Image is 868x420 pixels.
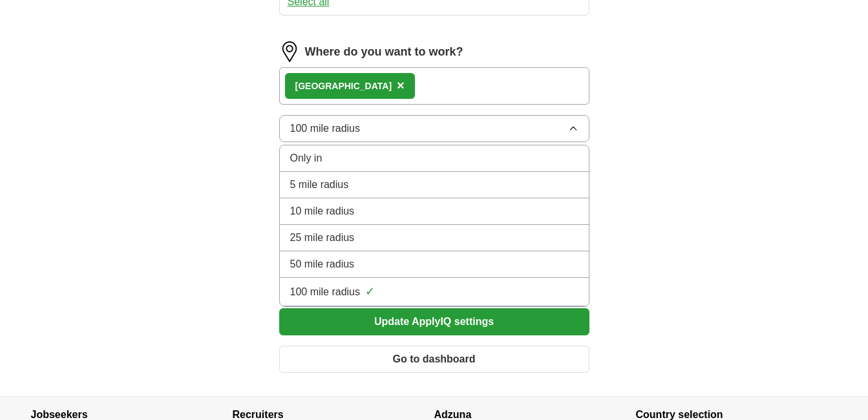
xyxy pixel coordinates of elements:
img: location.png [279,41,300,62]
button: Go to dashboard [279,346,589,373]
span: 5 mile radius [290,177,349,193]
div: [GEOGRAPHIC_DATA] [295,79,392,93]
span: Only in [290,151,323,166]
span: 10 mile radius [290,204,355,219]
span: 100 mile radius [290,121,361,136]
span: × [397,78,405,92]
span: 100 mile radius [290,284,361,300]
button: × [397,76,405,96]
label: Where do you want to work? [305,43,463,61]
button: Update ApplyIQ settings [279,308,589,335]
span: 50 mile radius [290,257,355,272]
span: 25 mile radius [290,230,355,246]
span: ✓ [365,283,375,300]
button: 100 mile radius [279,115,589,142]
